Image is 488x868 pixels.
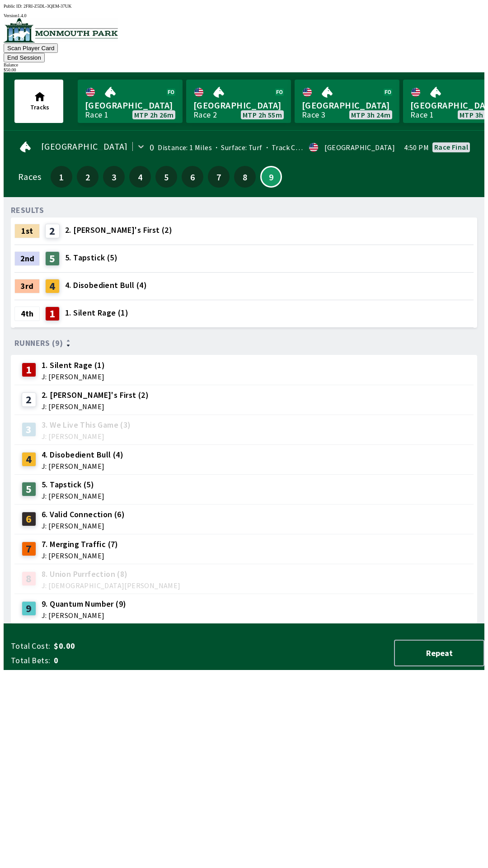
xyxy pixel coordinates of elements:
div: Race 1 [85,111,108,118]
div: 9 [22,601,36,616]
span: 0 [54,655,196,666]
div: 0 [150,144,154,151]
div: [GEOGRAPHIC_DATA] [324,144,395,151]
div: 2nd [14,251,40,266]
div: 6 [22,512,36,526]
div: Version 1.4.0 [4,13,484,18]
div: 5 [45,251,60,266]
span: 5. Tapstick (5) [65,252,117,264]
span: J: [PERSON_NAME] [42,522,125,529]
span: Distance: 1 Miles [158,143,212,152]
span: 4 [131,174,149,180]
span: 5. Tapstick (5) [42,479,104,491]
span: [GEOGRAPHIC_DATA] [41,143,128,150]
span: Surface: Turf [212,143,263,152]
span: J: [PERSON_NAME] [42,492,104,500]
div: 3rd [14,279,40,293]
span: J: [PERSON_NAME] [42,552,118,559]
span: 1. Silent Rage (1) [42,359,105,371]
div: 4 [45,279,60,293]
button: 6 [182,166,203,188]
button: Repeat [394,640,484,666]
div: Races [18,173,41,180]
a: [GEOGRAPHIC_DATA]Race 3MTP 3h 24m [295,80,399,123]
button: 8 [234,166,256,188]
div: 2 [45,224,60,238]
div: Public ID: [4,4,484,9]
span: J: [PERSON_NAME] [42,433,131,440]
button: 7 [208,166,230,188]
div: 1st [14,224,40,238]
button: 3 [103,166,125,188]
span: 3 [105,174,122,180]
span: 8 [236,174,253,180]
img: venue logo [4,18,118,42]
span: 6. Valid Connection (6) [42,509,125,520]
div: Race final [434,143,468,151]
div: 5 [22,482,36,496]
span: 2 [79,174,96,180]
div: 1 [45,307,60,321]
span: [GEOGRAPHIC_DATA] [85,99,175,111]
span: Total Bets: [11,655,50,666]
span: J: [PERSON_NAME] [42,612,126,619]
span: J: [PERSON_NAME] [42,373,105,380]
span: 5 [158,174,175,180]
span: 2FRI-Z5DL-3QEM-37UK [23,4,72,9]
div: Race 1 [410,111,434,118]
span: MTP 2h 26m [134,111,174,118]
button: 4 [129,166,151,188]
span: 1. Silent Rage (1) [65,307,128,319]
span: Tracks [30,103,49,111]
span: 9 [263,175,279,179]
span: Total Cost: [11,641,50,651]
div: Race 3 [302,111,325,118]
span: J: [DEMOGRAPHIC_DATA][PERSON_NAME] [42,582,181,589]
span: Repeat [402,648,476,658]
div: Race 2 [193,111,217,118]
a: [GEOGRAPHIC_DATA]Race 1MTP 2h 26m [78,80,183,123]
button: 2 [77,166,99,188]
button: Tracks [14,80,63,123]
span: Track Condition: Firm [263,143,342,152]
button: 9 [260,166,282,188]
span: 4:50 PM [404,144,429,151]
span: 4. Disobedient Bull (4) [42,449,123,461]
div: 4 [22,452,36,467]
span: J: [PERSON_NAME] [42,403,149,410]
span: 7 [210,174,227,180]
div: 2 [22,392,36,407]
div: 7 [22,542,36,556]
span: 1 [53,174,70,180]
div: 8 [22,571,36,586]
button: Scan Player Card [4,43,58,53]
span: 7. Merging Traffic (7) [42,538,118,550]
button: End Session [4,53,45,62]
div: $ 50.00 [4,67,484,72]
span: 8. Union Purrfection (8) [42,568,181,580]
span: Runners (9) [14,340,63,347]
a: [GEOGRAPHIC_DATA]Race 2MTP 2h 55m [186,80,291,123]
span: J: [PERSON_NAME] [42,462,123,470]
span: 2. [PERSON_NAME]'s First (2) [65,224,172,236]
span: [GEOGRAPHIC_DATA] [302,99,392,111]
span: 4. Disobedient Bull (4) [65,279,147,291]
span: 2. [PERSON_NAME]'s First (2) [42,389,149,401]
div: 1 [22,363,36,377]
span: 9. Quantum Number (9) [42,598,126,610]
span: 3. We Live This Game (3) [42,419,131,431]
div: 4th [14,307,40,321]
span: [GEOGRAPHIC_DATA] [193,99,284,111]
span: MTP 2h 55m [243,111,282,118]
div: Balance [4,62,484,67]
span: 6 [184,174,201,180]
div: Runners (9) [14,339,474,348]
div: RESULTS [11,207,44,214]
div: 3 [22,422,36,437]
span: MTP 3h 24m [351,111,390,118]
span: $0.00 [54,641,196,651]
button: 1 [51,166,72,188]
button: 5 [155,166,177,188]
